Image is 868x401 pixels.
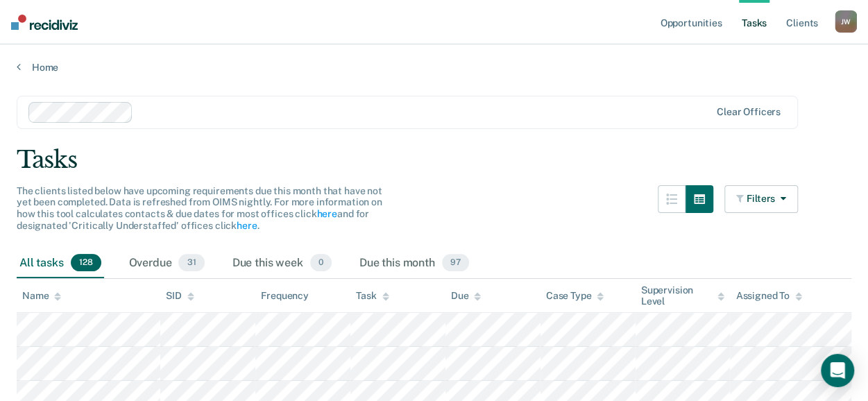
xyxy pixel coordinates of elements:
span: 0 [310,254,332,272]
div: Task [356,290,389,302]
div: Case Type [546,290,604,302]
div: Due this month97 [357,248,472,279]
button: Filters [724,185,798,213]
div: SID [166,290,194,302]
a: here [237,220,257,231]
button: JW [835,10,857,33]
div: Due this week0 [230,248,334,279]
div: Clear officers [717,106,781,118]
div: All tasks128 [17,248,104,279]
span: The clients listed below have upcoming requirements due this month that have not yet been complet... [17,185,382,231]
a: Home [17,61,851,74]
span: 31 [178,254,204,272]
div: Due [451,290,482,302]
div: Frequency [261,290,309,302]
div: J W [835,10,857,33]
div: Supervision Level [641,284,725,308]
a: here [316,208,337,219]
div: Assigned To [735,290,801,302]
img: Recidiviz [11,15,78,30]
div: Open Intercom Messenger [821,354,854,387]
div: Overdue31 [126,248,207,279]
div: Name [22,290,61,302]
span: 128 [71,254,101,272]
div: Tasks [17,146,851,174]
span: 97 [442,254,469,272]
